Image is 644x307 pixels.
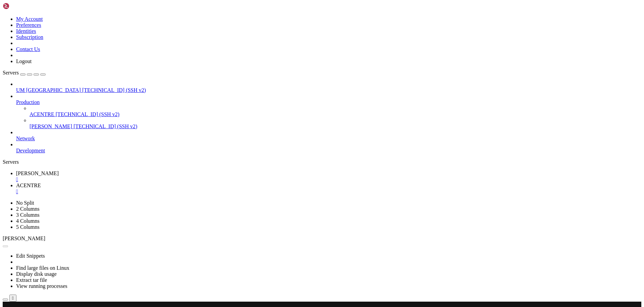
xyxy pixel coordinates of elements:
a: Identities [16,28,36,34]
span: Network [16,136,35,141]
a: Find large files on Linux [16,265,69,271]
a: Servers [3,70,46,75]
a: Contact Us [16,46,40,52]
span: [PERSON_NAME] [16,170,59,176]
span: Servers [3,70,19,75]
a: Display disk usage [16,271,57,277]
a: Development [16,148,641,154]
li: Network [16,130,641,142]
li: Production [16,93,641,130]
button:  [9,295,16,302]
a: Subscription [16,34,43,40]
a: Production [16,99,641,105]
li: Development [16,142,641,154]
span: ACENTRE [30,111,54,117]
li: [PERSON_NAME] [TECHNICAL_ID] (SSH v2) [30,117,641,130]
a: STEPHEN [16,170,641,183]
a: Logout [16,58,32,64]
img: Shellngn [3,3,41,9]
span: [TECHNICAL_ID] (SSH v2) [73,123,137,129]
a:  [16,176,641,183]
a: View running processes [16,283,67,289]
span: UM [GEOGRAPHIC_DATA] [16,87,81,93]
span: [PERSON_NAME] [3,236,45,241]
div:  [12,296,14,301]
a: [PERSON_NAME] [TECHNICAL_ID] (SSH v2) [30,123,641,130]
a: 4 Columns [16,218,40,224]
span: Development [16,148,45,153]
a: 5 Columns [16,224,40,230]
span: [PERSON_NAME] [30,123,72,129]
a: My Account [16,16,43,22]
a: ACENTRE [TECHNICAL_ID] (SSH v2) [30,111,641,117]
a: No Split [16,200,34,206]
a: Network [16,136,641,142]
span: [TECHNICAL_ID] (SSH v2) [56,111,119,117]
a: ACENTRE [16,183,641,195]
div: Servers [3,159,641,165]
li: UM [GEOGRAPHIC_DATA] [TECHNICAL_ID] (SSH v2) [16,81,641,93]
a: Preferences [16,22,41,28]
a: 3 Columns [16,212,40,218]
a: Edit Snippets [16,253,45,259]
span: Production [16,99,40,105]
span: ACENTRE [16,183,41,188]
span: [TECHNICAL_ID] (SSH v2) [82,87,146,93]
a: Extract tar file [16,277,47,283]
a: 2 Columns [16,206,40,212]
a:  [16,189,641,195]
li: ACENTRE [TECHNICAL_ID] (SSH v2) [30,105,641,117]
a: UM [GEOGRAPHIC_DATA] [TECHNICAL_ID] (SSH v2) [16,87,641,93]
